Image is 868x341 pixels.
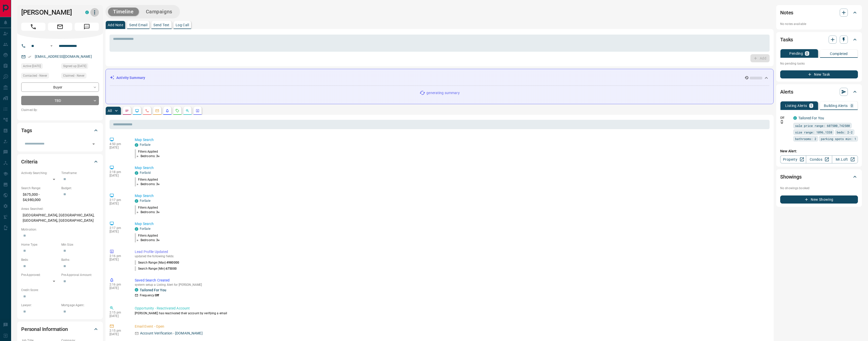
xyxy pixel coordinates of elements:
[21,63,59,70] div: Sat Nov 23 2024
[21,207,99,211] p: Areas Searched:
[21,23,45,31] span: Call
[110,332,127,336] p: [DATE]
[90,140,97,148] button: Open
[780,173,802,181] h2: Showings
[795,136,816,141] span: bathrooms: 2
[110,198,127,202] p: 2:17 pm
[135,311,768,316] p: [PERSON_NAME] has reactivated their account by verifying a email
[832,155,858,163] a: Mr.Loft
[23,64,41,69] span: Active [DATE]
[21,156,99,168] div: Criteria
[155,294,159,297] strong: Off
[780,149,858,154] p: New Alert:
[110,286,127,290] p: [DATE]
[156,154,160,158] span: 3+
[61,273,99,277] p: Pre-Approval Amount:
[116,75,145,80] p: Activity Summary
[110,254,127,258] p: 2:16 pm
[110,258,127,261] p: [DATE]
[21,190,59,204] p: $675,000 - $4,980,000
[110,146,127,149] p: [DATE]
[135,171,138,175] div: condos.ca
[837,130,853,135] span: beds: 2-2
[780,88,793,96] h2: Alerts
[156,210,160,214] span: 3+
[110,329,127,332] p: 2:15 pm
[138,205,160,210] p: Filters Applied
[110,142,127,146] p: 4:50 pm
[806,155,832,163] a: Condos
[156,238,160,242] span: 3+
[110,311,127,314] p: 2:15 pm
[780,22,858,26] p: No notes available
[135,288,138,292] div: condos.ca
[110,174,127,177] p: [DATE]
[110,73,769,82] div: Activity Summary
[830,52,848,55] p: Completed
[780,155,806,163] a: Property
[780,120,784,124] svg: Push Notification Only
[780,9,793,17] h2: Notes
[140,199,150,203] a: ForSale
[110,226,127,230] p: 2:17 pm
[140,227,150,231] a: ForSale
[21,303,59,307] p: Lawyer:
[141,8,177,16] button: Campaigns
[821,136,856,141] span: parking spots min: 1
[156,182,160,186] span: 3+
[806,52,808,55] p: 0
[780,186,858,190] p: No showings booked
[780,116,790,120] p: Off
[21,96,99,105] div: TBD
[135,260,179,265] p: Search Range (Max) :
[185,109,189,113] svg: Opportunities
[135,306,768,311] p: Opportunity - Reactivated Account
[135,249,768,254] p: Lead Profile Updated
[129,23,147,27] p: Send Email
[61,171,99,175] p: Timeframe:
[110,230,127,233] p: [DATE]
[21,273,59,277] p: Pre-Approved:
[135,227,138,231] div: condos.ca
[85,11,89,14] div: condos.ca
[196,109,200,113] svg: Agent Actions
[135,193,768,198] p: Map Search
[780,195,858,204] button: New Showing
[138,149,160,154] p: Filters Applied
[789,52,803,55] p: Pending
[21,8,78,16] h1: [PERSON_NAME]
[135,143,138,147] div: condos.ca
[793,116,797,120] div: condos.ca
[798,116,824,120] a: Tailored For You
[135,165,768,170] p: Map Search
[140,331,203,336] p: Account Verification - [DOMAIN_NAME]
[21,82,99,92] div: Buyer
[145,109,149,113] svg: Calls
[780,36,793,44] h2: Tasks
[135,137,768,143] p: Map Search
[165,109,169,113] svg: Listing Alerts
[780,7,858,19] div: Notes
[63,64,86,69] span: Signed up [DATE]
[138,177,160,182] p: Filters Applied
[108,8,139,16] button: Timeline
[21,211,99,225] p: [GEOGRAPHIC_DATA], [GEOGRAPHIC_DATA], [GEOGRAPHIC_DATA], [GEOGRAPHIC_DATA]
[141,210,160,214] p: Bedrooms :
[21,186,59,190] p: Search Range:
[780,86,858,98] div: Alerts
[21,227,99,232] p: Motivation:
[28,55,31,59] svg: Email Verified
[140,171,151,175] a: ForSold
[167,261,179,264] span: 4980000
[426,90,459,96] p: generating summary
[135,109,139,113] svg: Lead Browsing Activity
[824,104,848,107] p: Building Alerts
[35,54,92,59] a: [EMAIL_ADDRESS][DOMAIN_NAME]
[61,186,99,190] p: Budget:
[21,158,38,166] h2: Criteria
[48,23,72,31] span: Email
[21,124,99,136] div: Tags
[61,303,99,307] p: Mortgage Agent:
[61,258,99,262] p: Baths:
[108,109,112,112] p: All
